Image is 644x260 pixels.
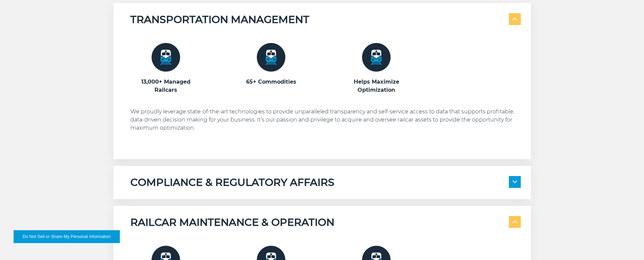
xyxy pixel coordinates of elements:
p: We proudly leverage state-of-the-art technologies to provide unparalleled transparency and self-s... [130,108,521,132]
h3: 13,000+ Managed Railcars [130,78,202,94]
h3: Helps Maximize Optimization [341,78,412,94]
h5: TRANSPORTATION MANAGEMENT [130,13,309,26]
img: arrow [513,180,517,183]
img: arrow [513,18,517,20]
h5: COMPLIANCE & REGULATORY AFFAIRS [130,176,334,189]
h3: 65+ Commodities [236,78,307,86]
button: Do Not Sell or Share My Personal Information [14,230,120,243]
img: arrow [513,220,517,223]
h5: RAILCAR MAINTENANCE & OPERATION [130,216,334,229]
